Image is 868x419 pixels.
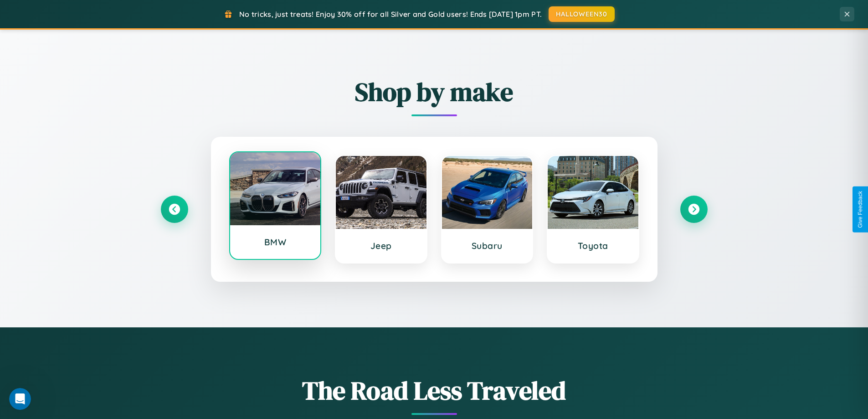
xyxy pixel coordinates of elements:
h2: Shop by make [161,74,708,109]
iframe: Intercom live chat [9,388,31,410]
div: Give Feedback [857,191,863,228]
h1: The Road Less Traveled [161,373,708,408]
span: No tricks, just treats! Enjoy 30% off for all Silver and Gold users! Ends [DATE] 1pm PT. [239,10,542,19]
h3: Jeep [345,240,417,251]
h3: Toyota [557,240,629,251]
button: HALLOWEEN30 [549,6,615,22]
h3: Subaru [451,240,524,251]
h3: BMW [239,237,312,248]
